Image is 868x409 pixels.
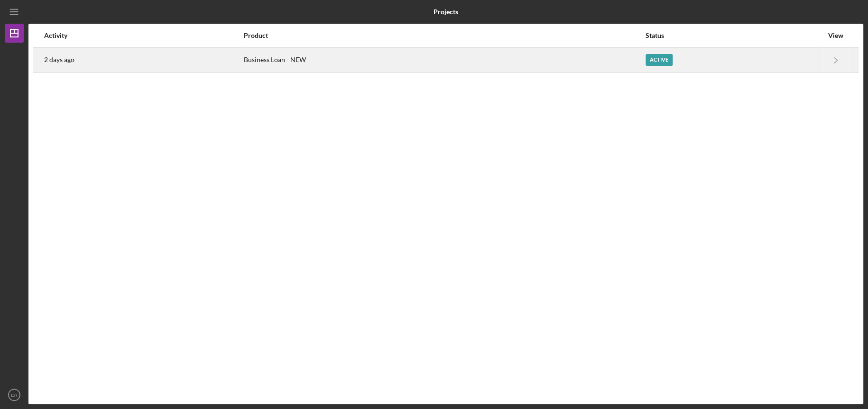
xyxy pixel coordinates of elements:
[434,8,458,16] b: Projects
[646,32,823,39] div: Status
[244,48,645,72] div: Business Loan - NEW
[646,54,673,66] div: Active
[44,56,74,64] time: 2025-10-06 15:54
[44,32,243,39] div: Activity
[824,32,848,39] div: View
[11,392,17,398] text: ER
[5,385,24,404] button: ER
[244,32,645,39] div: Product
